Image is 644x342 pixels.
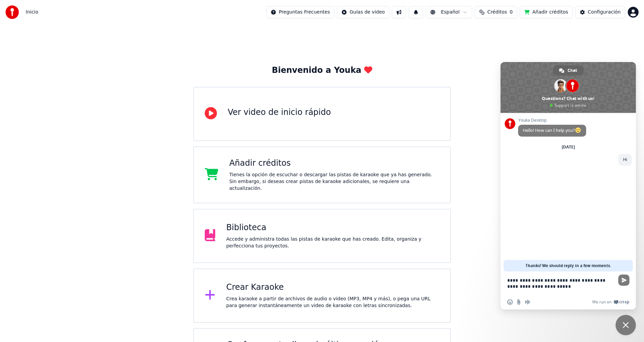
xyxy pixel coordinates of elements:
[26,9,38,16] nav: breadcrumb
[507,299,513,305] span: Insert an emoji
[229,172,439,192] div: Tienes la opción de escuchar o descargar las pistas de karaoke que ya has generado. Sin embargo, ...
[510,9,513,16] span: 0
[229,158,439,169] div: Añadir créditos
[562,145,575,149] div: [DATE]
[226,282,439,293] div: Crear Karaoke
[26,9,38,16] span: Inicio
[337,6,389,18] button: Guías de video
[623,157,627,162] span: Hi
[228,107,331,118] div: Ver video de inicio rápido
[568,65,577,76] span: Chat
[487,9,507,16] span: Créditos
[619,299,629,305] span: Crisp
[592,299,612,305] span: We run on
[526,260,611,271] span: Thanks! We should reply in a few moments.
[553,65,584,76] a: Chat
[520,6,573,18] button: Añadir créditos
[525,299,530,305] span: Audio message
[5,5,19,19] img: youka
[272,65,372,76] div: Bienvenido a Youka
[226,222,439,233] div: Biblioteca
[523,127,581,133] span: Hello! How can I help you?
[575,6,625,18] button: Configuración
[616,315,636,335] a: Close chat
[475,6,517,18] button: Créditos0
[266,6,334,18] button: Preguntas Frecuentes
[592,299,629,305] a: We run onCrisp
[226,236,439,249] div: Accede y administra todas las pistas de karaoke que has creado. Edita, organiza y perfecciona tus...
[507,271,616,295] textarea: Compose your message...
[588,9,621,16] div: Configuración
[226,296,439,309] div: Crea karaoke a partir de archivos de audio o video (MP3, MP4 y más), o pega una URL para generar ...
[516,299,521,305] span: Send a file
[618,275,629,286] span: Send
[518,118,586,123] span: Youka Desktop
